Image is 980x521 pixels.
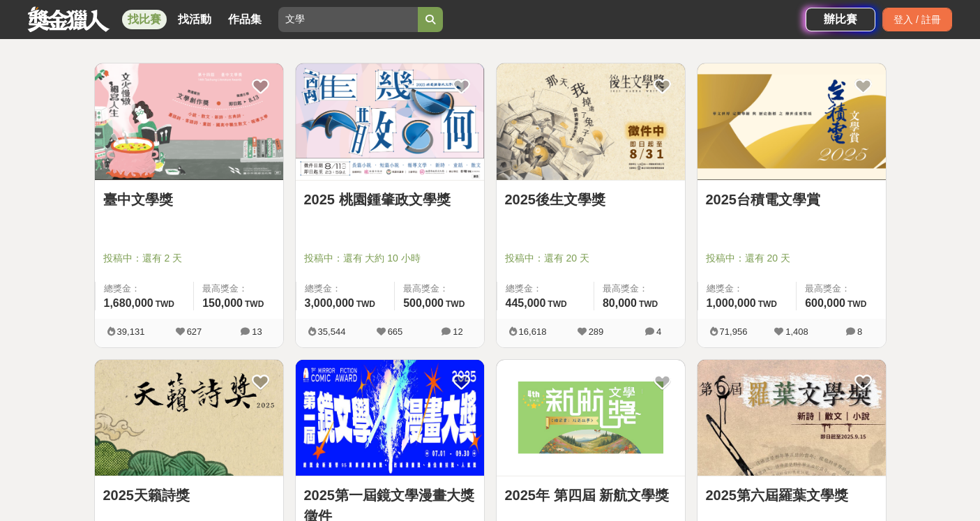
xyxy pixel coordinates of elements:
[497,63,685,181] a: Cover Image
[95,360,283,476] img: Cover Image
[505,251,677,266] span: 投稿中：還有 20 天
[707,297,756,309] span: 1,000,000
[656,326,661,337] span: 4
[278,7,418,32] input: 這樣Sale也可以： 安聯人壽創意銷售法募集
[296,63,484,180] img: Cover Image
[356,299,375,309] span: TWD
[698,63,886,181] a: Cover Image
[806,8,875,31] a: 辦比賽
[305,297,354,309] span: 3,000,000
[639,299,658,309] span: TWD
[122,10,167,29] a: 找比賽
[104,297,153,309] span: 1,680,000
[497,360,685,477] a: Cover Image
[252,326,262,337] span: 13
[882,8,952,31] div: 登入 / 註冊
[187,326,202,337] span: 627
[403,297,444,309] span: 500,000
[505,485,677,506] a: 2025年 第四屆 新航文學獎
[519,326,547,337] span: 16,618
[805,282,877,296] span: 最高獎金：
[706,251,877,266] span: 投稿中：還有 20 天
[104,282,186,296] span: 總獎金：
[172,10,217,29] a: 找活動
[720,326,748,337] span: 71,956
[245,299,264,309] span: TWD
[707,282,788,296] span: 總獎金：
[296,360,484,476] img: Cover Image
[706,485,877,506] a: 2025第六屆羅葉文學獎
[497,360,685,476] img: Cover Image
[706,189,877,210] a: 2025台積電文學賞
[805,297,845,309] span: 600,000
[506,282,585,296] span: 總獎金：
[103,189,275,210] a: 臺中文學獎
[95,360,283,477] a: Cover Image
[847,299,866,309] span: TWD
[95,63,283,180] img: Cover Image
[202,282,274,296] span: 最高獎金：
[857,326,862,337] span: 8
[202,297,243,309] span: 150,000
[95,63,283,181] a: Cover Image
[388,326,403,337] span: 665
[403,282,475,296] span: 最高獎金：
[603,282,677,296] span: 最高獎金：
[103,251,275,266] span: 投稿中：還有 2 天
[304,251,476,266] span: 投稿中：還有 大約 10 小時
[156,299,174,309] span: TWD
[603,297,637,309] span: 80,000
[758,299,777,309] span: TWD
[548,299,566,309] span: TWD
[497,63,685,180] img: Cover Image
[505,189,677,210] a: 2025後生文學獎
[304,189,476,210] a: 2025 桃園鍾肇政文學獎
[453,326,462,337] span: 12
[296,63,484,181] a: Cover Image
[446,299,465,309] span: TWD
[305,282,386,296] span: 總獎金：
[117,326,145,337] span: 39,131
[698,360,886,477] a: Cover Image
[296,360,484,477] a: Cover Image
[589,326,604,337] span: 289
[318,326,346,337] span: 35,544
[785,326,808,337] span: 1,408
[698,63,886,180] img: Cover Image
[506,297,546,309] span: 445,000
[103,485,275,506] a: 2025天籟詩獎
[223,10,267,29] a: 作品集
[698,360,886,476] img: Cover Image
